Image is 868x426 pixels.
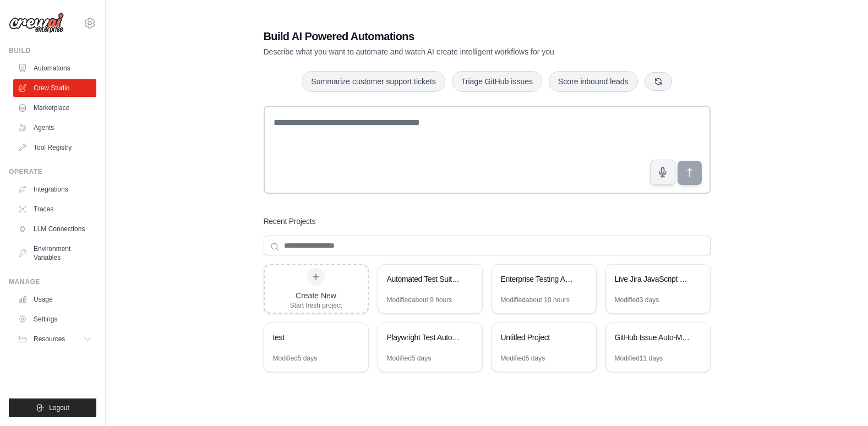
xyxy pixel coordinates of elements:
[9,277,96,286] div: Manage
[13,59,96,77] a: Automations
[13,99,96,117] a: Marketplace
[615,274,690,285] div: Live Jira JavaScript Refactoring Automation
[645,72,672,91] button: Get new suggestions
[387,296,452,304] div: Modified about 9 hours
[452,71,542,92] button: Triage GitHub issues
[264,46,634,57] p: Describe what you want to automate and watch AI create intelligent workflows for you
[264,29,634,44] h1: Build AI Powered Automations
[13,181,96,198] a: Integrations
[13,79,96,97] a: Crew Studio
[501,296,570,304] div: Modified about 10 hours
[501,332,576,343] div: Untitled Project
[13,291,96,308] a: Usage
[9,167,96,176] div: Operate
[290,290,342,301] div: Create New
[273,354,318,363] div: Modified 5 days
[13,220,96,238] a: LLM Connections
[549,71,638,92] button: Score inbound leads
[273,332,348,343] div: test
[615,354,663,363] div: Modified 11 days
[34,335,65,343] span: Resources
[264,216,316,227] h3: Recent Projects
[13,139,96,156] a: Tool Registry
[650,160,675,185] button: Click to speak your automation idea
[387,332,462,343] div: Playwright Test Automation Crew
[302,71,445,92] button: Summarize customer support tickets
[13,240,96,266] a: Environment Variables
[13,119,96,136] a: Agents
[9,13,64,34] img: Logo
[290,301,342,310] div: Start fresh project
[49,403,69,412] span: Logout
[13,200,96,218] a: Traces
[13,310,96,328] a: Settings
[13,330,96,348] button: Resources
[501,354,545,363] div: Modified 5 days
[9,46,96,55] div: Build
[501,274,576,285] div: Enterprise Testing Automation Platform
[387,354,432,363] div: Modified 5 days
[387,274,462,285] div: Automated Test Suite Generator
[9,398,96,417] button: Logout
[615,332,690,343] div: GitHub Issue Auto-Manager
[615,296,659,304] div: Modified 3 days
